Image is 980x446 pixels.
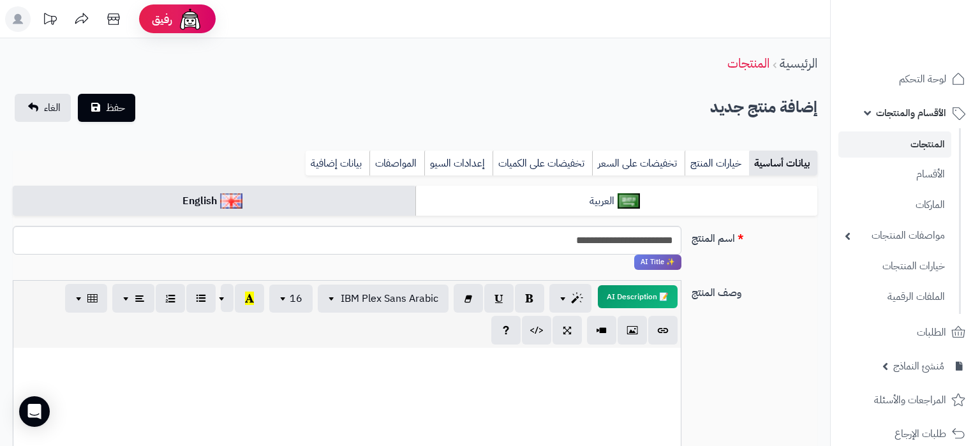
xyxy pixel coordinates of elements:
[780,54,817,73] a: الرئيسية
[44,100,61,115] span: الغاء
[341,291,438,306] span: IBM Plex Sans Arabic
[13,186,415,217] a: English
[838,385,972,415] a: المراجعات والأسئلة
[838,253,951,280] a: خيارات المنتجات
[838,131,951,158] a: المنتجات
[424,151,493,176] a: إعدادات السيو
[415,186,818,217] a: العربية
[306,151,369,176] a: بيانات إضافية
[78,94,135,122] button: حفظ
[152,11,172,27] span: رفيق
[685,151,749,176] a: خيارات المنتج
[598,285,678,308] button: 📝 AI Description
[895,425,946,443] span: طلبات الإرجاع
[220,193,242,209] img: English
[899,70,946,88] span: لوحة التحكم
[290,291,302,306] span: 16
[106,100,125,115] span: حفظ
[749,151,817,176] a: بيانات أساسية
[34,6,66,35] a: تحديثات المنصة
[592,151,685,176] a: تخفيضات على السعر
[269,285,313,313] button: 16
[19,396,50,427] div: Open Intercom Messenger
[917,323,946,341] span: الطلبات
[838,317,972,348] a: الطلبات
[177,6,203,32] img: ai-face.png
[893,11,968,38] img: logo-2.png
[369,151,424,176] a: المواصفات
[687,226,822,246] label: اسم المنتج
[15,94,71,122] a: الغاء
[618,193,640,209] img: العربية
[838,222,951,249] a: مواصفات المنتجات
[634,255,681,270] span: انقر لاستخدام رفيقك الذكي
[876,104,946,122] span: الأقسام والمنتجات
[838,64,972,94] a: لوحة التحكم
[838,283,951,311] a: الملفات الرقمية
[687,280,822,301] label: وصف المنتج
[874,391,946,409] span: المراجعات والأسئلة
[838,191,951,219] a: الماركات
[318,285,449,313] button: IBM Plex Sans Arabic
[710,94,817,121] h2: إضافة منتج جديد
[727,54,769,73] a: المنتجات
[893,357,944,375] span: مُنشئ النماذج
[838,161,951,188] a: الأقسام
[493,151,592,176] a: تخفيضات على الكميات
